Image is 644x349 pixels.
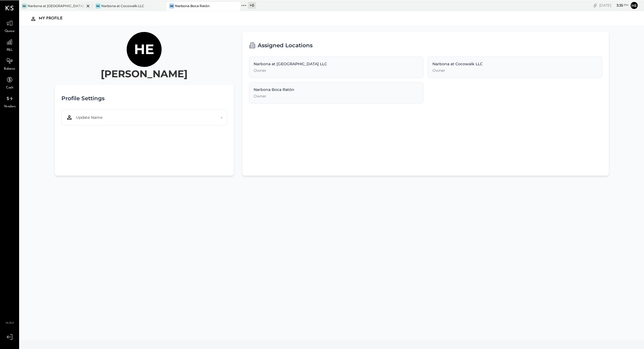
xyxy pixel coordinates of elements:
span: Update Name [76,114,102,120]
span: Vendors [4,104,16,109]
div: + 0 [248,2,256,8]
span: Cash [6,85,13,90]
a: Queue [0,18,19,34]
button: Update Name→ [61,109,227,125]
div: Narbona at Cocowalk LLC [432,61,598,66]
span: Balance [4,66,15,71]
button: He [630,1,639,10]
h2: Profile Settings [61,91,105,105]
h2: Assigned Locations [258,38,313,52]
div: [DATE] [599,2,628,8]
div: Narbona at [GEOGRAPHIC_DATA] LLC [254,61,419,66]
span: → [220,114,222,120]
div: Narbona Boca Ratōn [175,3,210,8]
div: NB [169,3,174,8]
div: Narbona at Cocowalk LLC [101,3,144,8]
div: My Profile [39,14,68,23]
div: Narbona Boca Ratōn [254,87,419,92]
div: Na [22,3,27,8]
div: Owner [254,93,419,99]
h1: He [134,41,154,58]
div: Narbona at [GEOGRAPHIC_DATA] LLC [28,3,85,8]
a: P&L [0,37,19,52]
div: Owner [254,67,419,73]
div: copy link [592,2,598,8]
span: P&L [7,48,13,52]
a: Cash [0,74,19,90]
a: Vendors [0,93,19,109]
div: Na [96,3,100,8]
h2: [PERSON_NAME] [101,67,188,80]
span: Queue [5,29,15,34]
div: Owner [432,67,598,73]
a: Balance [0,55,19,71]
